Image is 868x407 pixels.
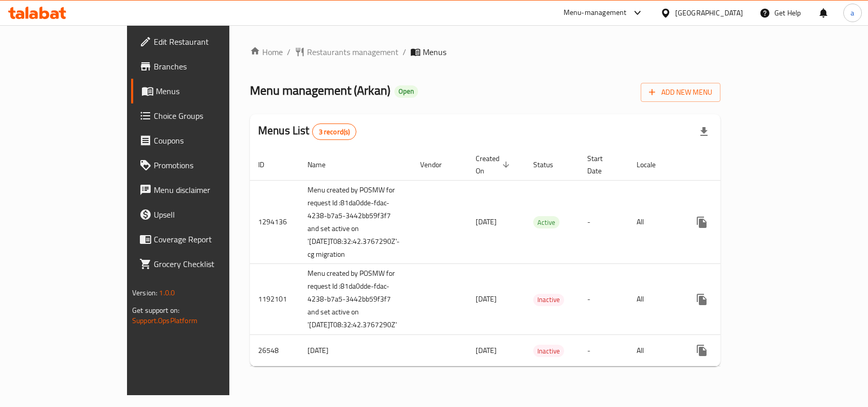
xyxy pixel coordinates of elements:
span: Get support on: [132,304,179,317]
li: / [403,46,406,58]
a: Menus [131,79,272,103]
button: Change Status [714,338,739,363]
span: 3 record(s) [313,127,356,137]
span: Vendor [420,158,455,171]
span: Open [394,87,418,96]
h2: Menus List [258,123,356,140]
span: Branches [154,60,264,73]
span: Choice Groups [154,110,264,122]
span: Menu disclaimer [154,184,264,196]
span: Status [533,158,567,171]
a: Restaurants management [295,46,399,58]
span: Restaurants management [307,46,399,58]
button: Add New Menu [641,83,720,102]
td: 1294136 [250,180,299,264]
div: Inactive [533,345,564,357]
span: Start Date [587,152,616,177]
span: Edit Restaurant [154,36,264,48]
span: Grocery Checklist [154,258,264,270]
td: - [579,180,628,264]
div: Active [533,216,559,228]
a: Support.OpsPlatform [132,314,197,327]
td: - [579,264,628,335]
li: / [287,46,291,58]
span: Menus [156,85,264,97]
span: [DATE] [476,215,497,228]
span: a [851,7,854,19]
button: more [690,338,714,363]
span: ID [258,158,278,171]
td: Menu created by POSMW for request Id :81da0dde-fdac-4238-b7a5-3442bb59f3f7 and set active on '[DA... [299,180,412,264]
button: more [690,287,714,312]
span: Locale [637,158,669,171]
span: Inactive [533,294,564,306]
span: Upsell [154,208,264,221]
a: Upsell [131,202,272,227]
a: Choice Groups [131,103,272,128]
div: Total records count [312,123,357,140]
span: Name [308,158,339,171]
span: 1.0.0 [159,286,175,299]
td: Menu created by POSMW for request Id :81da0dde-fdac-4238-b7a5-3442bb59f3f7 and set active on '[DA... [299,264,412,335]
div: Open [394,85,418,98]
a: Menu disclaimer [131,178,272,202]
span: Menu management ( Arkan ) [250,79,390,102]
span: Active [533,217,559,228]
button: Change Status [714,210,739,235]
td: [DATE] [299,335,412,366]
td: 1192101 [250,264,299,335]
span: [DATE] [476,292,497,306]
span: Add New Menu [649,86,712,99]
div: Inactive [533,294,564,306]
a: Edit Restaurant [131,29,272,54]
span: Coverage Report [154,233,264,245]
td: All [628,180,681,264]
td: - [579,335,628,366]
span: [DATE] [476,344,497,357]
span: Menus [423,46,446,58]
a: Promotions [131,153,272,178]
th: Actions [681,149,797,181]
div: [GEOGRAPHIC_DATA] [675,7,743,19]
div: Export file [692,119,716,144]
td: All [628,335,681,366]
a: Branches [131,54,272,79]
span: Version: [132,286,157,299]
button: more [690,210,714,235]
td: 26548 [250,335,299,366]
span: Inactive [533,345,564,357]
a: Coupons [131,128,272,153]
a: Coverage Report [131,227,272,252]
nav: breadcrumb [250,46,720,58]
div: Menu-management [564,7,627,19]
table: enhanced table [250,149,797,367]
span: Coupons [154,134,264,147]
button: Change Status [714,287,739,312]
a: Grocery Checklist [131,252,272,276]
span: Created On [476,152,513,177]
td: All [628,264,681,335]
span: Promotions [154,159,264,171]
